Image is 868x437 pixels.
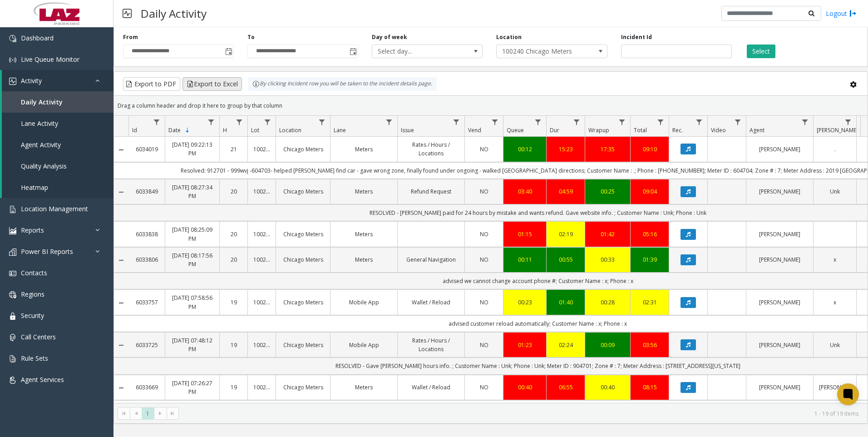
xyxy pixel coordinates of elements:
a: Lane Activity [2,113,113,134]
span: NO [480,230,488,238]
a: 02:24 [552,341,579,349]
a: 100240 [253,298,270,307]
img: 'icon' [9,227,16,234]
span: Live Queue Monitor [21,55,79,64]
a: 100240 [253,145,270,154]
a: 00:25 [591,187,625,196]
a: Rec. Filter Menu [693,116,705,128]
span: Daily Activity [21,98,63,106]
span: H [223,126,227,134]
span: NO [480,298,488,306]
img: 'icon' [9,270,16,277]
a: Logout [826,9,857,18]
span: Call Centers [21,333,56,341]
h3: Daily Activity [136,2,211,25]
div: 17:35 [591,145,625,154]
a: Collapse Details [114,146,128,154]
div: 03:40 [509,187,541,196]
a: Rates / Hours / Locations [403,140,459,158]
img: 'icon' [9,56,16,64]
a: NO [470,187,498,196]
a: [PERSON_NAME] [752,341,808,349]
img: 'icon' [9,377,16,384]
a: 00:40 [509,383,541,392]
a: Collapse Details [114,384,128,392]
a: 100240 [253,341,270,349]
a: x [819,298,851,307]
a: Date Filter Menu [205,116,217,128]
img: logout [849,9,857,18]
a: Chicago Meters [281,230,325,238]
span: Total [634,126,647,134]
a: Collapse Details [114,299,128,307]
span: Agent [750,126,764,134]
span: Dur [550,126,559,134]
span: Lot [251,126,259,134]
span: Lane Activity [21,119,58,128]
div: Drag a column header and drop it here to group by that column [114,98,868,114]
a: Unk [819,187,851,196]
a: 01:15 [509,230,541,238]
a: 100240 [253,383,270,392]
a: 21 [225,145,242,154]
span: NO [480,341,488,349]
a: Chicago Meters [281,187,325,196]
a: Mobile App [336,341,392,349]
a: Agent Filter Menu [799,116,811,128]
a: Wrapup Filter Menu [616,116,628,128]
a: [DATE] 07:58:56 PM [171,293,214,311]
span: Toggle popup [348,45,358,58]
a: 6034019 [134,145,159,154]
kendo-pager-info: 1 - 19 of 19 items [184,410,858,417]
a: 01:40 [552,298,579,307]
a: Total Filter Menu [655,116,667,128]
span: Security [21,311,44,320]
img: 'icon' [9,355,16,363]
a: [PERSON_NAME] [752,383,808,392]
div: 09:10 [636,145,663,154]
a: 05:16 [636,230,663,238]
label: From [123,33,138,41]
button: Export to PDF [123,77,180,91]
span: Quality Analysis [21,162,67,170]
a: [DATE] 09:22:13 PM [171,140,214,158]
a: . [819,145,851,154]
div: 00:40 [591,383,625,392]
a: [DATE] 08:17:56 PM [171,251,214,268]
span: Power BI Reports [21,247,73,256]
span: Video [711,126,726,134]
a: Unk [819,341,851,349]
a: Activity [2,70,113,91]
a: Vend Filter Menu [489,116,501,128]
img: infoIcon.svg [252,80,260,88]
span: Issue [401,126,414,134]
a: [PERSON_NAME] [752,187,808,196]
span: Page 1 [142,407,154,420]
img: 'icon' [9,248,16,256]
span: Toggle popup [223,45,233,58]
a: [PERSON_NAME] [752,298,808,307]
a: 20 [225,187,242,196]
label: To [247,33,255,41]
div: 01:23 [509,341,541,349]
a: 15:23 [552,145,579,154]
div: 06:55 [552,383,579,392]
span: Date [168,126,181,134]
div: 04:59 [552,187,579,196]
span: Location [279,126,301,134]
span: Agent Activity [21,140,61,149]
a: Collapse Details [114,189,128,196]
span: Select day... [372,45,460,58]
a: 08:15 [636,383,663,392]
img: 'icon' [9,334,16,341]
a: [PERSON_NAME] [752,255,808,264]
a: Meters [336,255,392,264]
a: 02:19 [552,230,579,238]
div: 00:11 [509,255,541,264]
img: 'icon' [9,206,16,213]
